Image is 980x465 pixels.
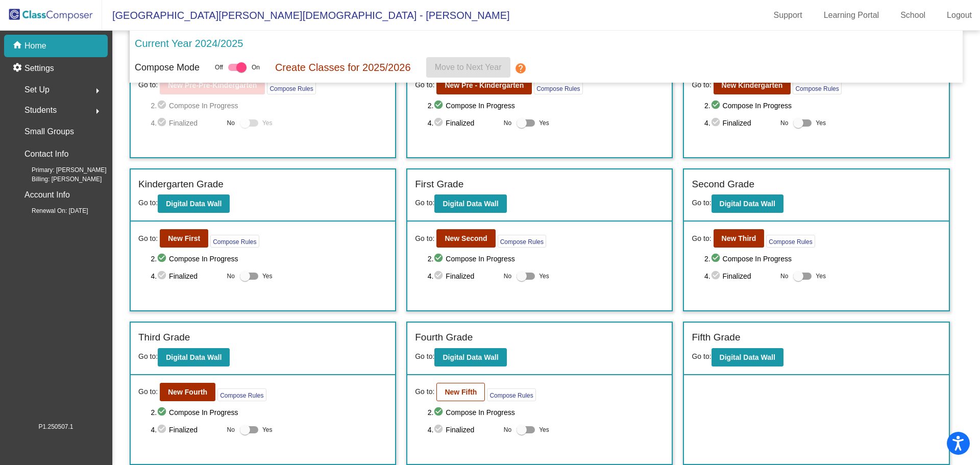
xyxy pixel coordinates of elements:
span: Yes [539,270,549,282]
span: 4. Finalized [151,117,222,129]
p: Create Classes for 2025/2026 [275,60,411,75]
p: Account Info [24,188,70,202]
a: Support [766,7,811,23]
button: Digital Data Wall [158,348,230,366]
p: Small Groups [24,125,74,139]
span: Go to: [138,199,158,207]
b: Digital Data Wall [720,353,775,361]
button: New Kindergarten [714,76,791,94]
span: Go to: [138,352,158,360]
span: 4. Finalized [428,270,499,282]
span: No [227,425,235,434]
span: 2. Compose In Progress [704,253,941,265]
span: 2. Compose In Progress [428,253,665,265]
span: 2. Compose In Progress [151,253,387,265]
button: Compose Rules [217,388,266,401]
span: 4. Finalized [704,117,775,129]
b: New Second [445,234,487,242]
span: 2. Compose In Progress [151,100,387,112]
span: 2. Compose In Progress [428,406,665,419]
span: 4. Finalized [428,424,499,436]
span: Go to: [692,199,711,207]
span: Go to: [692,233,711,244]
span: Yes [262,117,273,129]
mat-icon: settings [12,62,24,75]
span: Billing: [PERSON_NAME] [15,175,102,184]
span: Primary: [PERSON_NAME] [15,165,107,175]
span: No [227,118,235,128]
label: Fourth Grade [415,330,473,345]
span: Yes [539,424,549,436]
span: 2. Compose In Progress [151,406,387,419]
span: Go to: [415,199,434,207]
span: Off [215,63,223,72]
span: Yes [816,270,826,282]
b: New Kindergarten [722,81,783,89]
label: Kindergarten Grade [138,177,224,192]
mat-icon: check_circle [433,100,446,112]
label: First Grade [415,177,463,192]
label: Third Grade [138,330,190,345]
button: New Pre-Pre-Kindergarten [160,76,265,94]
mat-icon: arrow_right [91,105,104,117]
button: Move to Next Year [426,57,510,78]
b: Digital Data Wall [166,200,222,208]
b: Digital Data Wall [443,353,498,361]
button: Compose Rules [793,82,841,94]
b: New Fourth [168,388,207,396]
b: New First [168,234,200,242]
b: New Third [722,234,756,242]
button: Digital Data Wall [712,194,783,213]
button: Compose Rules [487,388,535,401]
button: Digital Data Wall [158,194,230,213]
span: 4. Finalized [151,270,222,282]
mat-icon: check_circle [710,100,723,112]
p: Home [24,40,46,52]
a: Logout [939,7,980,23]
span: 4. Finalized [704,270,775,282]
span: Go to: [138,386,158,397]
span: No [780,118,788,128]
mat-icon: check_circle [157,270,169,282]
mat-icon: check_circle [157,100,169,112]
label: Second Grade [692,177,754,192]
span: Go to: [415,80,434,90]
button: New Fifth [436,383,485,401]
mat-icon: check_circle [157,117,169,129]
span: Go to: [138,80,158,90]
mat-icon: check_circle [710,270,723,282]
mat-icon: check_circle [433,424,446,436]
mat-icon: check_circle [157,406,169,419]
button: Digital Data Wall [434,194,506,213]
span: 4. Finalized [151,424,222,436]
mat-icon: check_circle [433,270,446,282]
b: Digital Data Wall [166,353,222,361]
span: Set Up [24,83,50,97]
span: Go to: [415,386,434,397]
span: No [504,118,511,128]
button: Digital Data Wall [434,348,506,366]
mat-icon: check_circle [433,406,446,419]
span: Move to Next Year [435,63,502,71]
span: Yes [816,117,826,129]
p: Contact Info [24,147,68,161]
button: New Pre - Kindergarten [436,76,532,94]
mat-icon: check_circle [710,253,723,265]
span: Go to: [692,352,711,360]
button: New First [160,229,208,248]
button: New Fourth [160,383,215,401]
mat-icon: check_circle [710,117,723,129]
mat-icon: check_circle [157,253,169,265]
mat-icon: check_circle [433,253,446,265]
span: Yes [262,424,273,436]
button: Compose Rules [766,235,815,248]
mat-icon: home [12,40,24,52]
button: Compose Rules [498,235,546,248]
span: On [252,63,260,72]
span: Go to: [692,80,711,90]
button: Compose Rules [210,235,259,248]
span: [GEOGRAPHIC_DATA][PERSON_NAME][DEMOGRAPHIC_DATA] - [PERSON_NAME] [102,7,510,23]
p: Settings [24,62,54,75]
span: No [780,272,788,281]
button: New Second [436,229,495,248]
